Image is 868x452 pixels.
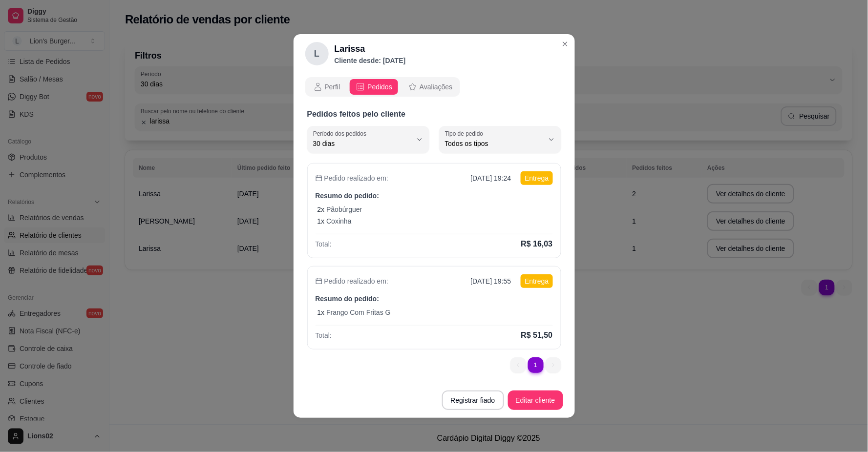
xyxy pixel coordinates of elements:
[521,329,553,341] p: R$ 51,50
[318,308,325,317] p: 1 x
[325,82,340,92] span: Perfil
[307,108,561,120] p: Pedidos feitos pelo cliente
[305,77,563,97] div: opções
[305,77,461,97] div: opções
[506,352,566,378] nav: pagination navigation
[305,42,329,65] div: L
[470,173,511,183] p: [DATE] 19:24
[307,126,429,153] button: Período dos pedidos30 dias
[316,173,389,183] p: Pedido realizado em:
[313,129,370,138] label: Período dos pedidos
[445,129,487,138] label: Tipo de pedido
[442,390,504,410] button: Registrar fiado
[316,330,332,340] p: Total:
[557,36,573,52] button: Close
[445,139,544,148] span: Todos os tipos
[367,82,392,92] span: Pedidos
[316,276,389,286] p: Pedido realizado em:
[470,276,511,286] p: [DATE] 19:55
[313,139,412,148] span: 30 dias
[318,216,325,226] p: 1 x
[508,390,563,410] button: Editar cliente
[326,205,362,214] p: Pãobúrguer
[316,294,553,304] p: Resumo do pedido:
[335,56,406,65] p: Cliente desde: [DATE]
[326,308,390,317] p: Frango Com Fritas G
[439,126,561,153] button: Tipo de pedidoTodos os tipos
[316,175,322,182] span: calendar
[528,357,544,373] li: pagination item 1 active
[335,42,406,56] h2: Larissa
[316,191,553,201] p: Resumo do pedido:
[316,278,322,285] span: calendar
[521,238,553,250] p: R$ 16,03
[420,82,452,92] span: Avaliações
[318,205,325,214] p: 2 x
[521,171,552,185] p: Entrega
[521,274,552,288] p: Entrega
[326,216,351,226] p: Coxinha
[316,239,332,249] p: Total:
